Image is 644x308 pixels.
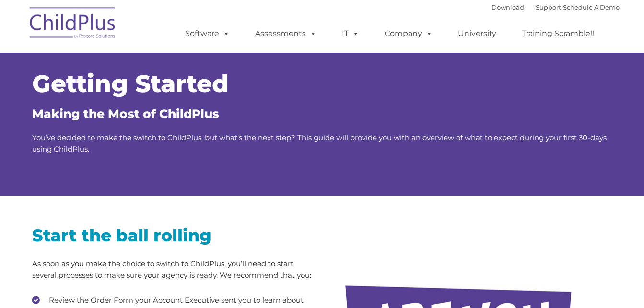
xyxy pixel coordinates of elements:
[32,258,315,281] p: As soon as you make the choice to switch to ChildPlus, you’ll need to start several processes to ...
[176,24,239,43] a: Software
[25,0,121,48] img: ChildPlus by Procare Solutions
[512,24,604,43] a: Training Scramble!!
[32,69,229,98] span: Getting Started
[332,24,369,43] a: IT
[32,133,607,154] span: You’ve decided to make the switch to ChildPlus, but what’s the next step? This guide will provide...
[536,3,561,11] a: Support
[448,24,506,43] a: University
[375,24,442,43] a: Company
[32,107,219,121] span: Making the Most of ChildPlus
[246,24,326,43] a: Assessments
[492,3,524,11] a: Download
[563,3,620,11] a: Schedule A Demo
[492,3,620,11] font: |
[32,225,315,246] h2: Start the ball rolling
